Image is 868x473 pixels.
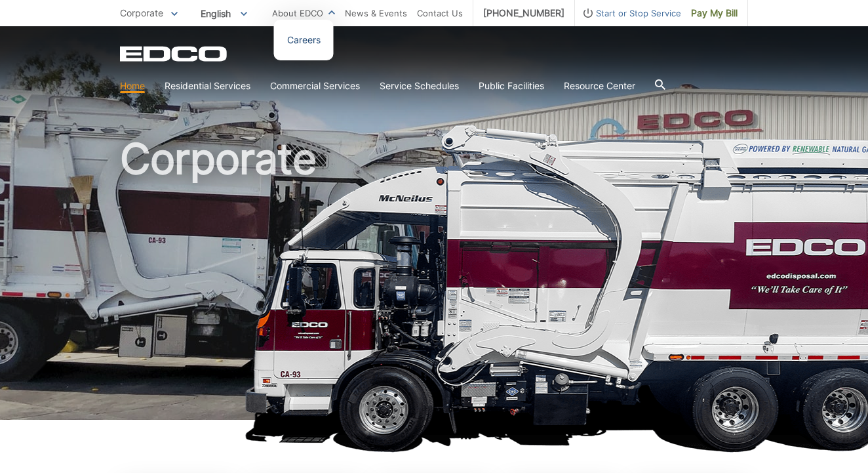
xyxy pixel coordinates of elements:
span: Pay My Bill [691,6,738,20]
a: Public Facilities [479,79,544,93]
span: Corporate [120,7,163,18]
a: Resource Center [564,79,635,93]
a: About EDCO [272,6,335,20]
a: News & Events [345,6,407,20]
span: English [191,3,257,24]
a: Residential Services [165,79,250,93]
a: Service Schedules [380,79,459,93]
a: Contact Us [417,6,463,20]
a: Careers [287,33,321,47]
h1: Corporate [120,138,748,426]
a: Home [120,79,145,93]
a: EDCD logo. Return to the homepage. [120,46,229,62]
a: Commercial Services [270,79,360,93]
